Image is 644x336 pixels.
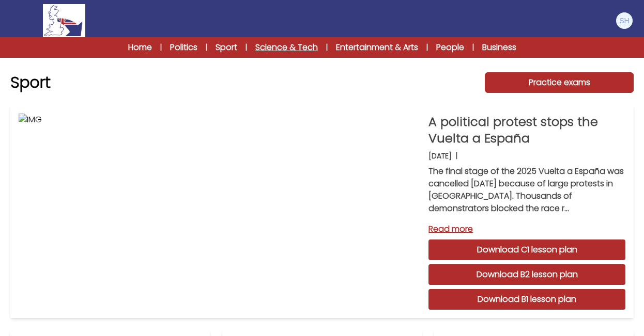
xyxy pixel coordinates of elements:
a: Politics [170,41,197,54]
p: [DATE] [428,151,452,161]
a: Sport [216,41,237,54]
a: Entertainment & Arts [336,41,418,54]
span: | [426,42,428,53]
a: Download B1 lesson plan [428,289,625,310]
span: | [206,42,207,53]
span: | [472,42,474,53]
a: Science & Tech [255,41,318,54]
span: | [326,42,328,53]
img: Steve Hughes [616,12,633,29]
a: Business [482,41,516,54]
p: A political protest stops the Vuelta a España [428,114,625,147]
a: Home [128,41,152,54]
a: People [436,41,464,54]
img: Logo [43,4,85,37]
b: | [456,151,457,161]
a: Logo [10,4,118,37]
span: | [246,42,247,53]
span: | [160,42,162,53]
a: Download B2 lesson plan [428,264,625,285]
a: Practice exams [485,72,634,93]
img: IMG [19,114,420,310]
p: The final stage of the 2025 Vuelta a España was cancelled [DATE] because of large protests in [GE... [428,165,625,215]
h1: Sport [10,73,51,92]
a: Download C1 lesson plan [428,239,625,260]
a: Read more [428,223,625,235]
